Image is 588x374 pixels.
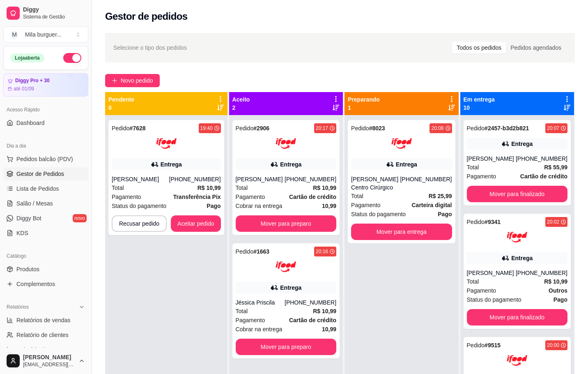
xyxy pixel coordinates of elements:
[3,152,88,166] button: Pedidos balcão (PDV)
[549,287,567,294] strong: Outros
[276,133,296,154] img: ifood
[467,155,516,163] div: [PERSON_NAME]
[16,214,41,222] span: Diggy Bot
[171,215,221,232] button: Aceitar pedido
[547,125,559,132] div: 20:07
[467,219,485,225] span: Pedido
[10,53,44,62] div: Loja aberta
[467,186,567,202] button: Mover para finalizado
[3,139,88,152] div: Dia a dia
[121,76,153,85] span: Novo pedido
[15,78,50,84] article: Diggy Pro + 30
[431,125,443,132] div: 20:08
[112,201,166,210] span: Status do pagamento
[253,125,269,132] strong: # 2906
[108,95,134,104] p: Pendente
[207,203,220,209] strong: Pago
[14,85,34,92] article: até 01/09
[3,73,88,97] a: Diggy Pro + 30até 01/09
[173,194,221,200] strong: Transferência Pix
[351,175,400,192] div: [PERSON_NAME] Centro Cirúrgico
[3,226,88,240] a: KDS
[544,278,567,285] strong: R$ 10,99
[232,104,250,112] p: 2
[23,361,75,368] span: [EMAIL_ADDRESS][DOMAIN_NAME]
[369,125,385,132] strong: # 8023
[3,351,88,371] button: [PERSON_NAME][EMAIL_ADDRESS][DOMAIN_NAME]
[16,265,39,273] span: Produtos
[280,284,301,292] div: Entrega
[23,14,85,20] span: Sistema de Gestão
[3,277,88,291] a: Complementos
[544,164,567,171] strong: R$ 55,99
[351,224,452,240] button: Mover para entrega
[236,192,265,201] span: Pagamento
[467,269,516,277] div: [PERSON_NAME]
[485,342,501,349] strong: # 9515
[429,193,452,199] strong: R$ 25,99
[25,30,62,39] div: Mila burguer ...
[232,95,250,104] p: Aceito
[322,326,336,332] strong: 10,99
[3,343,88,356] a: Relatório de mesas
[112,215,167,232] button: Recusar pedido
[112,192,141,201] span: Pagamento
[200,125,213,132] div: 19:40
[236,307,248,316] span: Total
[10,30,18,39] span: M
[554,296,567,303] strong: Pago
[316,125,328,132] div: 20:17
[108,104,134,112] p: 0
[169,175,221,183] div: [PHONE_NUMBER]
[391,133,412,154] img: ifood
[236,325,283,334] span: Cobrar na entrega
[351,201,381,210] span: Pagamento
[467,163,479,172] span: Total
[16,316,71,324] span: Relatórios de vendas
[3,3,88,23] a: DiggySistema de Gestão
[3,26,88,43] button: Select a team
[3,103,88,116] div: Acesso Rápido
[452,42,506,53] div: Todos os pedidos
[236,339,336,355] button: Mover para preparo
[161,160,182,169] div: Entrega
[112,175,169,183] div: [PERSON_NAME]
[276,256,296,277] img: ifood
[289,317,336,323] strong: Cartão de crédito
[396,160,417,169] div: Entrega
[351,210,406,219] span: Status do pagamento
[313,308,336,314] strong: R$ 10,99
[516,269,567,277] div: [PHONE_NUMBER]
[507,227,527,247] img: ifood
[156,133,177,154] img: ifood
[236,201,283,210] span: Cobrar na entrega
[112,125,130,132] span: Pedido
[511,254,533,262] div: Entrega
[285,175,336,183] div: [PHONE_NUMBER]
[464,104,495,112] p: 10
[236,248,254,255] span: Pedido
[253,248,269,255] strong: # 1663
[547,342,559,349] div: 20:00
[16,119,45,127] span: Dashboard
[3,263,88,276] a: Produtos
[16,331,69,339] span: Relatório de clientes
[3,182,88,195] a: Lista de Pedidos
[467,309,567,326] button: Mover para finalizado
[289,194,336,200] strong: Cartão de crédito
[236,183,248,192] span: Total
[438,211,452,217] strong: Pago
[236,316,265,325] span: Pagamento
[3,212,88,225] a: Diggy Botnovo
[351,192,363,201] span: Total
[16,170,64,178] span: Gestor de Pedidos
[313,185,336,191] strong: R$ 10,99
[507,350,527,371] img: ifood
[467,342,485,349] span: Pedido
[467,286,496,295] span: Pagamento
[322,203,336,209] strong: 10,99
[236,175,285,183] div: [PERSON_NAME]
[112,183,124,192] span: Total
[467,295,521,304] span: Status do pagamento
[547,219,559,225] div: 20:02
